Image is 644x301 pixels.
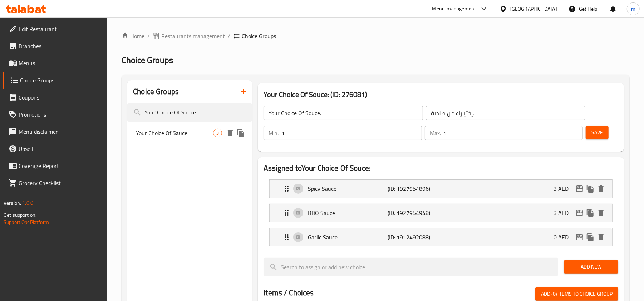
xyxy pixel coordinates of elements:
[554,184,574,193] p: 3 AED
[264,258,558,276] input: search
[19,144,102,153] span: Upsell
[596,208,606,218] button: delete
[574,183,585,194] button: edit
[228,32,230,40] li: /
[570,262,613,271] span: Add New
[574,208,585,218] button: edit
[3,106,108,123] a: Promotions
[264,287,314,298] h2: Items / Choices
[19,93,102,102] span: Coupons
[236,128,246,138] button: duplicate
[3,37,108,55] a: Branches
[264,201,618,225] li: Expand
[213,130,222,137] span: 3
[585,232,596,243] button: duplicate
[308,209,388,217] p: BBQ Sauce
[264,225,618,249] li: Expand
[22,198,33,208] span: 1.0.0
[19,162,102,170] span: Coverage Report
[242,32,276,40] span: Choice Groups
[3,174,108,192] a: Grocery Checklist
[432,5,476,13] div: Menu-management
[19,42,102,50] span: Branches
[308,233,388,241] p: Garlic Sauce
[388,233,441,241] p: (ID: 1912492088)
[19,179,102,187] span: Grocery Checklist
[591,128,603,137] span: Save
[4,218,49,227] a: Support.OpsPlatform
[3,72,108,89] a: Choice Groups
[388,184,441,193] p: (ID: 1927954896)
[147,32,150,40] li: /
[127,103,252,122] input: search
[269,129,279,137] p: Min:
[554,209,574,217] p: 3 AED
[3,20,108,37] a: Edit Restaurant
[19,25,102,33] span: Edit Restaurant
[4,198,21,208] span: Version:
[3,157,108,174] a: Coverage Report
[127,124,252,142] div: Your Choice Of Sauce3deleteduplicate
[122,32,630,40] nav: breadcrumb
[19,110,102,119] span: Promotions
[225,128,236,138] button: delete
[596,232,606,243] button: delete
[631,5,635,13] span: m
[585,183,596,194] button: duplicate
[4,210,36,220] span: Get support on:
[3,55,108,72] a: Menus
[213,129,222,137] div: Choices
[3,123,108,140] a: Menu disclaimer
[430,129,441,137] p: Max:
[133,86,179,97] h2: Choice Groups
[308,184,388,193] p: Spicy Sauce
[264,89,618,100] h3: Your Choice Of Souce: (ID: 276081)
[122,52,173,68] span: Choice Groups
[161,32,225,40] span: Restaurants management
[586,126,609,139] button: Save
[270,180,612,198] div: Expand
[264,177,618,201] li: Expand
[3,140,108,157] a: Upsell
[20,76,102,85] span: Choice Groups
[136,129,213,137] span: Your Choice Of Sauce
[264,163,618,174] h2: Assigned to Your Choice Of Souce:
[19,59,102,67] span: Menus
[585,208,596,218] button: duplicate
[596,183,606,194] button: delete
[388,209,441,217] p: (ID: 1927954948)
[564,260,618,274] button: Add New
[535,287,618,301] button: Add (0) items to choice group
[510,5,557,13] div: [GEOGRAPHIC_DATA]
[541,290,613,299] span: Add (0) items to choice group
[3,89,108,106] a: Coupons
[554,233,574,241] p: 0 AED
[122,32,144,40] a: Home
[574,232,585,243] button: edit
[153,32,225,40] a: Restaurants management
[19,127,102,136] span: Menu disclaimer
[270,228,612,246] div: Expand
[270,204,612,222] div: Expand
